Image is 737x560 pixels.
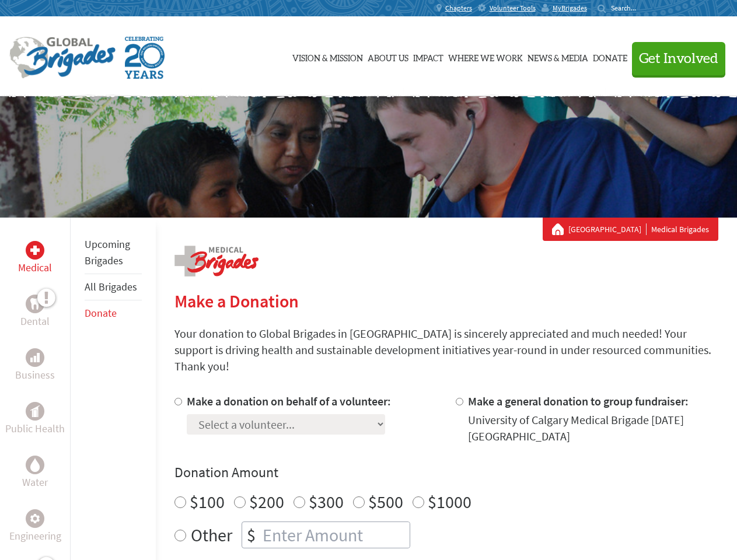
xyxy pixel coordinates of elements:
div: Medical Brigades [552,223,709,235]
label: Make a general donation to group fundraiser: [468,394,689,408]
a: Vision & Mission [292,27,363,86]
p: Your donation to Global Brigades in [GEOGRAPHIC_DATA] is sincerely appreciated and much needed! Y... [174,325,718,374]
p: Water [22,474,48,491]
a: Public HealthPublic Health [5,402,65,437]
img: Global Brigades Celebrating 20 Years [125,37,165,79]
div: $ [242,522,260,548]
a: Where We Work [448,27,523,86]
a: About Us [368,27,408,86]
span: MyBrigades [553,3,587,13]
a: DentalDental [20,295,50,330]
label: $1000 [428,491,471,513]
img: Business [30,353,40,362]
div: Water [26,456,44,474]
span: Get Involved [639,52,718,66]
label: Make a donation on behalf of a volunteer: [187,394,391,408]
div: Dental [26,295,44,313]
li: Upcoming Brigades [85,232,142,274]
button: Get Involved [632,42,725,75]
input: Search... [611,3,644,12]
p: Engineering [9,528,61,544]
p: Public Health [5,421,65,437]
div: University of Calgary Medical Brigade [DATE] [GEOGRAPHIC_DATA] [468,412,718,444]
img: Water [30,458,40,471]
h4: Donation Amount [174,463,718,482]
span: Volunteer Tools [490,3,536,13]
a: MedicalMedical [18,241,52,276]
h2: Make a Donation [174,290,718,311]
a: Impact [413,27,443,86]
p: Medical [18,260,52,276]
div: Engineering [26,509,44,528]
a: All Brigades [85,280,137,293]
img: Medical [30,246,40,255]
a: Upcoming Brigades [85,237,130,267]
a: [GEOGRAPHIC_DATA] [568,223,647,235]
label: $200 [249,491,284,513]
label: $300 [309,491,344,513]
a: Donate [85,306,117,320]
li: Donate [85,300,142,326]
label: $100 [190,491,225,513]
p: Dental [20,313,50,330]
img: Public Health [30,405,40,417]
a: News & Media [528,27,588,86]
li: All Brigades [85,274,142,300]
a: WaterWater [22,456,48,491]
label: $500 [368,491,403,513]
input: Enter Amount [260,522,410,548]
a: Donate [593,27,627,86]
p: Business [15,367,55,383]
img: Global Brigades Logo [9,37,116,79]
img: Engineering [30,514,40,523]
div: Business [26,348,44,367]
img: logo-medical.png [174,246,259,276]
label: Other [191,521,232,548]
a: BusinessBusiness [15,348,55,383]
img: Dental [30,298,40,309]
a: EngineeringEngineering [9,509,61,544]
div: Medical [26,241,44,260]
span: Chapters [445,3,472,13]
div: Public Health [26,402,44,421]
